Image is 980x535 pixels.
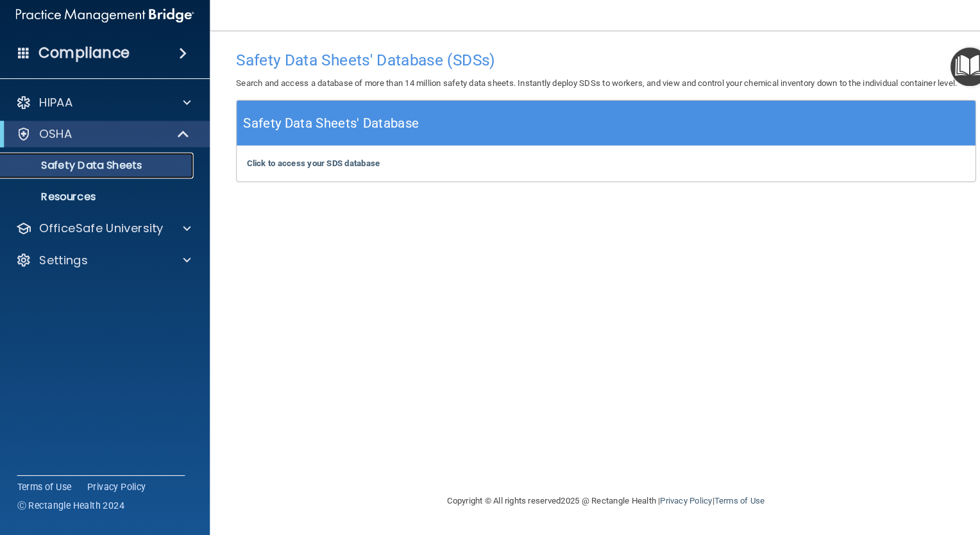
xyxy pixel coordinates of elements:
span: Ⓒ Rectangle Health 2024 [17,499,122,512]
h4: Compliance [38,55,127,72]
a: OfficeSafe University [15,227,187,242]
button: Open Resource Center [929,58,967,96]
h4: Safety Data Sheets' Database (SDSs) [231,62,954,78]
p: Search and access a database of more than 14 million safety data sheets. Instantly deploy SDSs to... [231,85,954,101]
a: Settings [15,258,187,273]
a: Click to access your SDS database [241,166,371,176]
p: OfficeSafe University [38,227,160,242]
a: Privacy Policy [85,481,143,494]
h5: Safety Data Sheets' Database [238,121,410,143]
img: PMB logo [15,13,190,39]
p: Resources [8,198,183,210]
p: Safety Data Sheets [8,167,183,180]
a: Terms of Use [17,481,70,494]
p: OSHA [38,135,71,150]
div: Copyright © All rights reserved 2025 @ Rectangle Health | | [359,480,827,522]
p: Settings [38,258,86,273]
a: OSHA [15,135,186,150]
a: Terms of Use [698,496,748,505]
p: HIPAA [38,104,71,119]
a: HIPAA [15,104,187,119]
a: Privacy Policy [645,496,696,505]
